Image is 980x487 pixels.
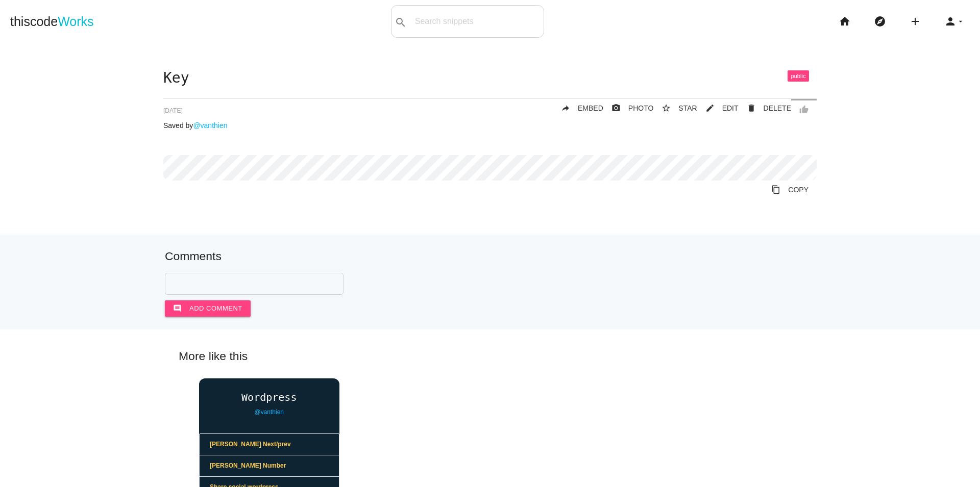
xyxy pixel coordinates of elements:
[578,104,603,112] span: EMBED
[58,14,93,29] span: Works
[200,455,339,477] a: [PERSON_NAME] Number
[628,104,654,112] span: PHOTO
[722,104,739,112] span: EDIT
[193,121,227,130] a: @vanthien
[874,5,886,38] i: explore
[163,121,817,130] p: Saved by
[944,5,957,38] i: person
[163,107,183,114] span: [DATE]
[199,392,339,403] a: Wordpress
[764,104,791,112] span: DELETE
[839,5,851,38] i: home
[747,99,756,117] i: delete
[697,99,739,117] a: mode_editEDIT
[653,99,697,117] button: star_borderSTAR
[771,181,780,199] i: content_copy
[391,6,410,37] button: search
[678,104,697,112] span: STAR
[10,5,94,38] a: thiscodeWorks
[909,5,921,38] i: add
[395,6,407,39] i: search
[705,99,715,117] i: mode_edit
[163,350,817,363] h5: More like this
[661,99,671,117] i: star_border
[200,434,339,455] a: [PERSON_NAME] Next/prev
[165,250,815,263] h5: Comments
[603,99,654,117] a: photo_cameraPHOTO
[739,99,791,117] a: Delete Post
[254,408,284,416] a: @vanthien
[763,181,817,199] a: Copy to Clipboard
[163,70,817,86] h1: Key
[165,300,251,317] button: commentAdd comment
[553,99,603,117] a: replyEMBED
[173,300,182,317] i: comment
[957,5,965,38] i: arrow_drop_down
[410,11,544,32] input: Search snippets
[611,99,621,117] i: photo_camera
[561,99,570,117] i: reply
